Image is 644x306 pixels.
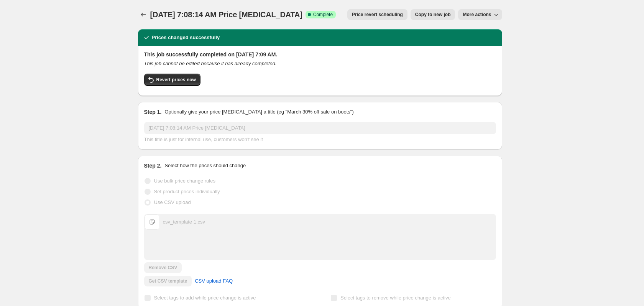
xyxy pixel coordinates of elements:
span: This title is just for internal use, customers won't see it [144,137,263,142]
h2: Prices changed successfully [152,34,220,41]
span: More actions [463,12,491,18]
button: Price revert scheduling [347,9,407,20]
span: Copy to new job [415,12,451,18]
span: Price revert scheduling [352,12,403,18]
p: Select how the prices should change [164,162,246,169]
div: csv_template 1.csv [163,218,205,226]
h2: Step 1. [144,108,162,116]
span: Select tags to add while price change is active [154,295,256,301]
button: More actions [458,9,502,20]
span: [DATE] 7:08:14 AM Price [MEDICAL_DATA] [150,10,302,19]
button: Revert prices now [144,74,200,86]
span: Set product prices individually [154,189,220,194]
p: Optionally give your price [MEDICAL_DATA] a title (eg "March 30% off sale on boots") [164,108,353,116]
button: Price change jobs [138,9,149,20]
h2: Step 2. [144,162,162,169]
a: CSV upload FAQ [190,275,237,287]
span: Revert prices now [156,77,196,83]
span: Use bulk price change rules [154,178,215,184]
i: This job cannot be edited because it has already completed. [144,61,277,66]
span: CSV upload FAQ [195,277,233,285]
span: Use CSV upload [154,199,191,205]
input: 30% off holiday sale [144,122,496,134]
span: Select tags to remove while price change is active [340,295,451,301]
h2: This job successfully completed on [DATE] 7:09 AM. [144,51,496,58]
button: Copy to new job [411,9,455,20]
span: Complete [313,12,333,18]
